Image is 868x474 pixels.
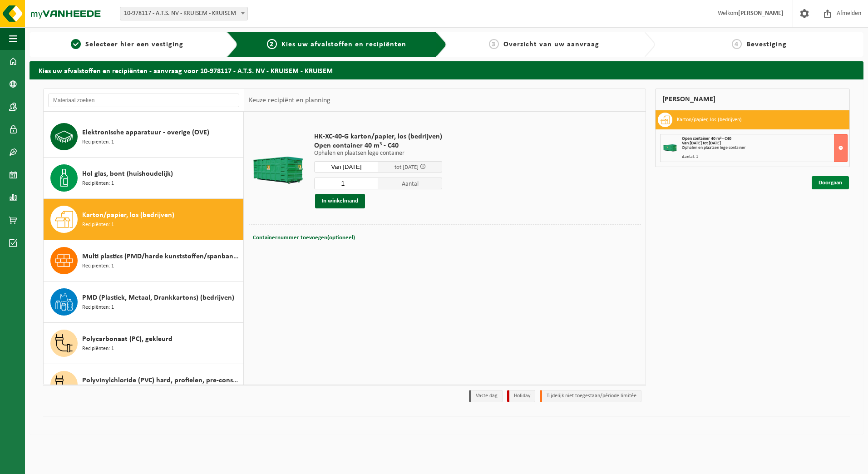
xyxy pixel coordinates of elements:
span: Hol glas, bont (huishoudelijk) [82,168,173,179]
span: 3 [489,39,499,49]
div: [PERSON_NAME] [655,89,850,110]
span: 1 [71,39,81,49]
span: Aantal [378,178,442,189]
span: Recipiënten: 1 [82,345,114,353]
button: Elektronische apparatuur - overige (OVE) Recipiënten: 1 [44,116,244,158]
span: Polycarbonaat (PC), gekleurd [82,334,173,345]
span: Elektronische apparatuur - overige (OVE) [82,127,209,138]
input: Materiaal zoeken [48,94,239,107]
button: Multi plastics (PMD/harde kunststoffen/spanbanden/EPS/folie naturel/folie gemengd) Recipiënten: 1 [44,240,244,281]
span: Recipiënten: 1 [82,138,114,147]
div: Ophalen en plaatsen lege container [682,146,847,150]
span: Recipiënten: 1 [82,262,114,271]
button: Karton/papier, los (bedrijven) Recipiënten: 1 [44,199,244,240]
a: Doorgaan [812,176,849,189]
h3: Karton/papier, los (bedrijven) [677,113,742,127]
button: In winkelmand [315,194,365,208]
p: Ophalen en plaatsen lege container [314,150,442,157]
span: Open container 40 m³ - C40 [682,136,731,141]
div: Aantal: 1 [682,155,847,159]
button: PMD (Plastiek, Metaal, Drankkartons) (bedrijven) Recipiënten: 1 [44,281,244,323]
a: 1Selecteer hier een vestiging [34,39,220,50]
span: Overzicht van uw aanvraag [503,41,599,48]
span: Multi plastics (PMD/harde kunststoffen/spanbanden/EPS/folie naturel/folie gemengd) [82,251,241,262]
strong: [PERSON_NAME] [738,10,784,17]
span: Selecteer hier een vestiging [85,41,183,48]
button: Polyvinylchloride (PVC) hard, profielen, pre-consumer [44,364,244,405]
span: PMD (Plastiek, Metaal, Drankkartons) (bedrijven) [82,292,234,303]
li: Tijdelijk niet toegestaan/période limitée [540,390,641,402]
span: Open container 40 m³ - C40 [314,141,442,150]
button: Polycarbonaat (PC), gekleurd Recipiënten: 1 [44,323,244,364]
span: 10-978117 - A.T.S. NV - KRUISEM - KRUISEM [120,7,247,20]
li: Holiday [507,390,535,402]
span: 10-978117 - A.T.S. NV - KRUISEM - KRUISEM [120,7,248,20]
span: Karton/papier, los (bedrijven) [82,210,174,221]
span: Containernummer toevoegen(optioneel) [253,235,355,241]
span: tot [DATE] [395,164,419,170]
button: Containernummer toevoegen(optioneel) [252,232,356,244]
span: Bevestiging [746,41,787,48]
span: HK-XC-40-G karton/papier, los (bedrijven) [314,132,442,141]
span: 2 [267,39,277,49]
span: Recipiënten: 1 [82,221,114,229]
span: Polyvinylchloride (PVC) hard, profielen, pre-consumer [82,375,241,386]
li: Vaste dag [469,390,503,402]
span: Recipiënten: 1 [82,179,114,188]
input: Selecteer datum [314,161,378,173]
span: 4 [732,39,742,49]
h2: Kies uw afvalstoffen en recipiënten - aanvraag voor 10-978117 - A.T.S. NV - KRUISEM - KRUISEM [30,61,863,79]
span: Recipiënten: 1 [82,303,114,312]
div: Keuze recipiënt en planning [244,89,335,112]
button: Hol glas, bont (huishoudelijk) Recipiënten: 1 [44,158,244,199]
span: Kies uw afvalstoffen en recipiënten [281,41,406,48]
strong: Van [DATE] tot [DATE] [682,141,721,146]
